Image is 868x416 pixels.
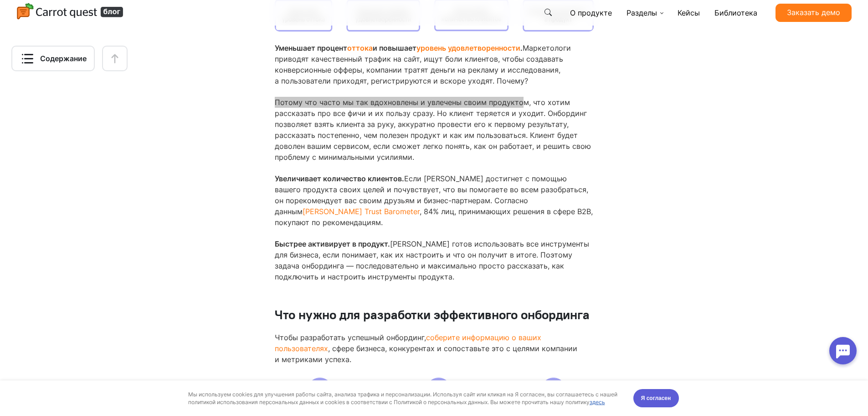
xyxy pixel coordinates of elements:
[188,10,623,26] div: Мы используем cookies для улучшения работы сайта, анализа трафика и персонализации. Используя сай...
[633,9,679,27] button: Я согласен
[275,238,594,282] p: [PERSON_NAME] готов использовать все инструменты для бизнеса, если понимает, как их настроить и ч...
[275,173,594,228] p: Если [PERSON_NAME] достигнет с помощью вашего продукта своих целей и почувствует, что вы помогает...
[275,43,347,53] strong: Уменьшает процент
[373,43,416,53] strong: и повышает
[347,43,373,53] a: оттока
[303,207,420,216] a: [PERSON_NAME] Trust Barometer
[275,332,594,365] p: Чтобы разработать успешный онбординг, , сфере бизнеса, конкурентах и сопоставьте это с целями ком...
[711,4,761,22] a: Библиотека
[40,53,87,64] span: Содержание
[674,4,704,22] a: Кейсы
[275,279,594,323] h2: Что нужно для разработки эффективного онбординга
[416,43,520,53] a: уровень удовлетворенности
[275,239,390,248] strong: Быстрее активирует в продукт.
[275,42,594,86] p: Маркетологи приводят качественный трафик на сайт, ищут боли клиентов, чтобы создавать конверсионн...
[275,174,404,183] strong: Увеличивает количество клиентов.
[566,4,616,22] a: О продукте
[590,18,605,25] a: здесь
[16,3,124,21] img: Carrot quest
[776,4,852,22] a: Заказать демо
[275,333,541,353] a: соберите информацию о ваших пользователях
[520,43,523,53] strong: .
[623,4,667,22] a: Разделы
[641,13,671,22] span: Я согласен
[275,97,594,163] p: Потому что часто мы так вдохновлены и увлечены своим продуктом, что хотим рассказать про все фичи...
